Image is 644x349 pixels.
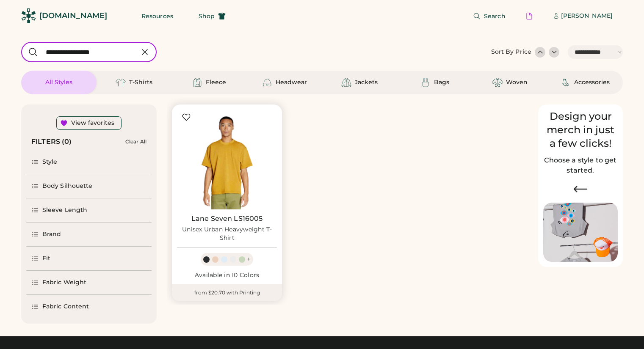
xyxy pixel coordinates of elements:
img: Woven Icon [492,77,503,88]
div: Sort By Price [491,48,531,56]
button: Shop [188,8,236,25]
img: T-Shirts Icon [116,77,126,88]
div: Fit [42,254,50,263]
div: + [247,255,251,264]
div: Body Silhouette [42,182,93,190]
img: Jackets Icon [341,77,351,88]
img: Rendered Logo - Screens [21,8,36,23]
div: Available in 10 Colors [177,271,277,280]
div: Unisex Urban Heavyweight T-Shirt [177,225,277,242]
div: T-Shirts [129,78,152,87]
a: Lane Seven LS16005 [191,214,263,223]
div: FILTERS (0) [31,137,72,147]
div: Headwear [276,78,307,87]
div: [DOMAIN_NAME] [39,11,107,21]
div: All Styles [45,78,72,87]
div: Style [42,158,58,166]
div: View favorites [71,119,114,127]
img: Image of Lisa Congdon Eye Print on T-Shirt and Hat [543,203,618,262]
div: Sleeve Length [42,206,87,214]
img: Accessories Icon [561,77,571,88]
img: Headwear Icon [262,77,272,88]
div: Clear All [125,139,146,145]
img: Fleece Icon [192,77,202,88]
div: Bags [434,78,449,87]
span: Search [484,13,506,19]
button: Search [463,8,516,25]
div: Fabric Weight [42,278,86,287]
div: Brand [42,230,61,239]
span: Shop [199,13,215,19]
div: Design your merch in just a few clicks! [543,110,618,150]
div: Jackets [355,78,378,87]
div: from $20.70 with Printing [172,284,282,301]
h2: Choose a style to get started. [543,155,618,176]
div: Woven [506,78,528,87]
img: Lane Seven LS16005 Unisex Urban Heavyweight T-Shirt [177,110,277,209]
img: Bags Icon [420,77,431,88]
button: Resources [131,8,183,25]
div: Fabric Content [42,302,89,311]
div: Fleece [206,78,226,87]
div: Accessories [574,78,610,87]
div: [PERSON_NAME] [561,12,613,20]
